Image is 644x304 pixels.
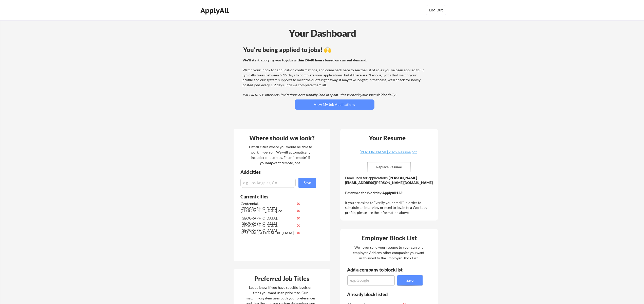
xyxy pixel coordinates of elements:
div: Centennial, [GEOGRAPHIC_DATA] [241,201,294,211]
div: Preferred Job Titles [235,276,329,282]
button: Log Out [426,5,446,15]
div: List all cities where you would be able to work in-person. We will automatically include remote j... [246,144,315,165]
div: Employer Block List [342,235,437,241]
div: Already block listed [347,292,416,297]
div: Lone Tree, [GEOGRAPHIC_DATA] [241,230,294,235]
div: [GEOGRAPHIC_DATA], [GEOGRAPHIC_DATA] [241,223,294,233]
div: Where should we look? [235,135,329,141]
div: We never send your resume to your current employer. Add any other companies you want us to avoid ... [353,245,425,261]
div: Your Dashboard [1,26,644,40]
input: e.g. Los Angeles, CA [240,178,296,188]
button: Save [298,178,316,188]
div: Email used for applications: Password for Workday: If you are asked to "verify your email" in ord... [345,175,434,215]
strong: [PERSON_NAME][EMAIL_ADDRESS][PERSON_NAME][DOMAIN_NAME] [345,176,433,185]
div: You're being applied to jobs! 🙌 [243,47,426,53]
div: ApplyAll [200,6,230,15]
em: IMPORTANT: Interview invitations occasionally land in spam. Please check your spam folder daily! [242,93,396,97]
div: Add cities [240,170,317,174]
strong: We'll start applying you to jobs within 24-48 hours based on current demand. [242,58,367,62]
div: [GEOGRAPHIC_DATA], co [241,208,294,213]
button: Save [397,275,423,285]
a: [PERSON_NAME] 2025_Resume.pdf [358,150,419,158]
button: View My Job Applications [295,99,374,110]
div: Add a company to block list [347,267,410,272]
div: [GEOGRAPHIC_DATA], [GEOGRAPHIC_DATA] [241,216,294,226]
strong: ApplyAll123! [382,191,404,195]
div: Your Resume [362,135,412,141]
div: Watch your inbox for application confirmations, and come back here to see the list of roles you'v... [242,58,425,97]
strong: only [266,161,273,165]
div: [PERSON_NAME] 2025_Resume.pdf [358,150,419,154]
div: Current cities [240,194,311,199]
